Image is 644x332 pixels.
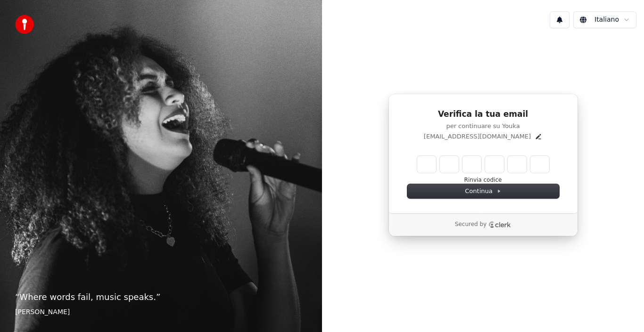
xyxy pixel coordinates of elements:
img: youka [15,15,34,34]
button: Rinvia codice [464,177,502,184]
p: [EMAIL_ADDRESS][DOMAIN_NAME] [424,132,531,141]
span: Continua [465,187,501,195]
p: “ Where words fail, music speaks. ” [15,291,307,304]
p: Secured by [455,221,487,228]
input: Enter verification code [417,156,549,173]
h1: Verifica la tua email [407,109,559,120]
footer: [PERSON_NAME] [15,308,307,317]
a: Clerk logo [488,221,511,228]
p: per continuare su Youka [407,122,559,130]
button: Edit [535,133,542,140]
button: Continua [407,184,559,198]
